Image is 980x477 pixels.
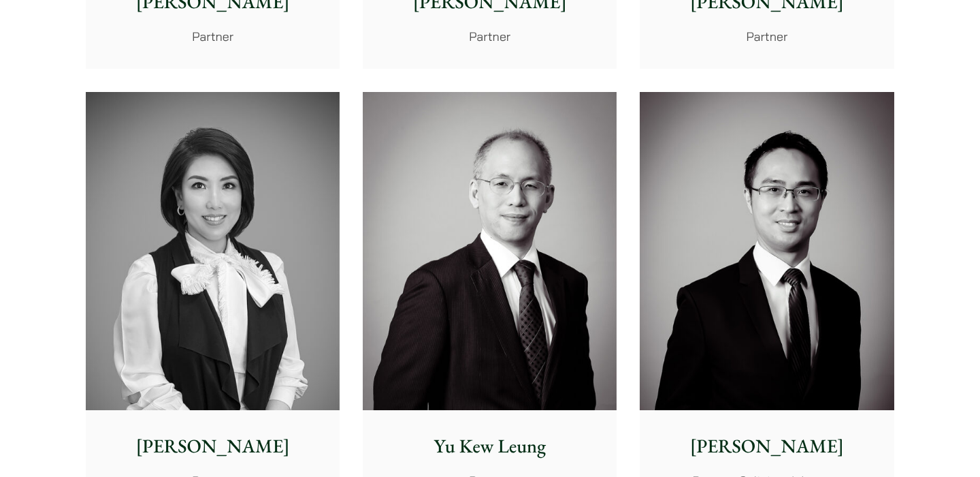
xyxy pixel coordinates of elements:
[651,27,883,46] p: Partner
[374,432,606,461] p: Yu Kew Leung
[651,432,883,461] p: [PERSON_NAME]
[97,432,329,461] p: [PERSON_NAME]
[97,27,329,46] p: Partner
[374,27,606,46] p: Partner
